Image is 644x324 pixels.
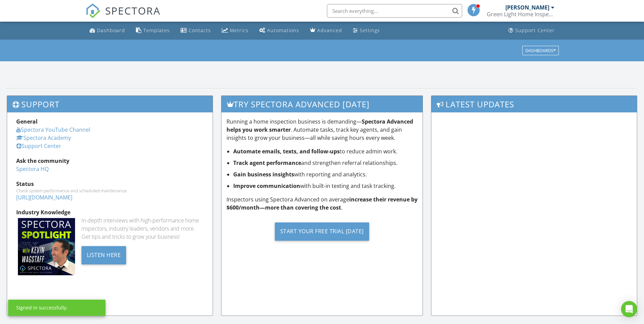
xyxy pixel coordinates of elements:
div: Start Your Free Trial [DATE] [275,222,369,241]
a: Support Center [16,142,61,150]
div: Open Intercom Messenger [621,301,637,317]
p: Inspectors using Spectora Advanced on average . [226,195,418,212]
li: and strengthen referral relationships. [233,159,418,167]
a: Spectora HQ [16,165,49,173]
strong: Improve communication [233,182,300,190]
img: Spectoraspolightmain [18,218,75,275]
div: Metrics [230,27,248,34]
div: Ask the community [16,157,204,165]
a: Spectora Academy [16,134,71,142]
div: Listen Here [81,246,126,264]
strong: Spectora Advanced helps you work smarter [226,118,413,133]
h3: Support [7,96,213,112]
button: Dashboards [522,46,559,55]
div: Industry Knowledge [16,208,204,216]
div: Support Center [515,27,555,34]
a: Start Your Free Trial [DATE] [226,217,418,246]
input: Search everything... [327,4,462,18]
strong: General [16,118,38,125]
div: Automations [267,27,299,34]
a: Support Center [506,24,557,37]
h3: Try spectora advanced [DATE] [221,96,423,112]
a: Metrics [219,24,251,37]
a: Settings [350,24,383,37]
li: with built-in texting and task tracking. [233,182,418,190]
a: SPECTORA [86,9,161,23]
div: Check system performance and scheduled maintenance. [16,188,204,193]
div: Status [16,180,204,188]
span: SPECTORA [105,3,161,18]
a: Automations (Basic) [257,24,302,37]
a: Spectora YouTube Channel [16,126,90,133]
div: Dashboard [97,27,125,34]
div: Contacts [189,27,211,34]
a: Templates [133,24,172,37]
div: In-depth interviews with high-performance home inspectors, industry leaders, vendors and more. Ge... [81,216,204,241]
a: Contacts [178,24,214,37]
div: Advanced [317,27,342,34]
div: Dashboards [525,48,556,53]
a: [URL][DOMAIN_NAME] [16,194,72,201]
div: Signed in successfully. [16,304,68,311]
strong: Automate emails, texts, and follow-ups [233,148,340,155]
h3: Latest Updates [431,96,637,112]
strong: increase their revenue by $600/month—more than covering the cost [226,196,418,211]
a: Listen Here [81,251,126,258]
strong: Track agent performance [233,159,301,167]
div: Templates [143,27,170,34]
li: to reduce admin work. [233,147,418,155]
p: Running a home inspection business is demanding— . Automate tasks, track key agents, and gain ins... [226,117,418,142]
img: The Best Home Inspection Software - Spectora [86,3,100,18]
a: Advanced [307,24,345,37]
div: [PERSON_NAME] [505,4,549,11]
a: Dashboard [87,24,128,37]
div: Settings [360,27,380,34]
strong: Gain business insights [233,171,294,178]
li: with reporting and analytics. [233,170,418,178]
div: Green Light Home Inspections [487,11,554,18]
